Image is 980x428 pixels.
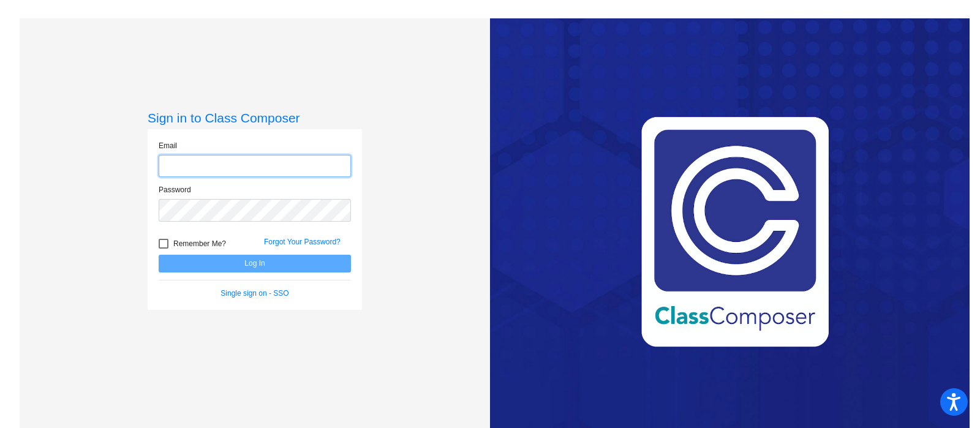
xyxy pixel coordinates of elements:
[148,110,362,126] h3: Sign in to Class Composer
[159,255,351,272] button: Log In
[159,140,177,151] label: Email
[221,289,288,298] a: Single sign on - SSO
[159,184,191,195] label: Password
[264,238,341,246] a: Forgot Your Password?
[173,236,226,251] span: Remember Me?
